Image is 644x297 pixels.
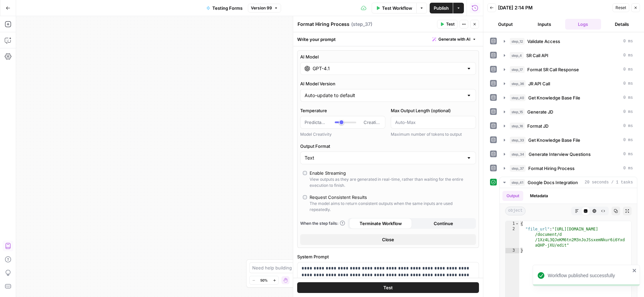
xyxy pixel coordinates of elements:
[500,121,637,131] button: 0 ms
[604,19,640,30] button: Details
[300,143,476,150] label: Output Format
[305,155,464,161] input: Text
[300,220,345,226] a: When the step fails:
[623,109,633,115] span: 0 ms
[395,119,472,126] input: Auto-Max
[303,171,307,175] input: Enable StreamingView outputs as they are generated in real-time, rather than waiting for the enti...
[527,66,579,73] span: Format SR Call Response
[515,221,519,226] span: Toggle code folding, rows 1 through 3
[528,165,575,172] span: Format Hiring Process
[500,64,637,75] button: 0 ms
[202,3,247,13] button: Testing Forms
[383,284,393,291] span: Test
[364,119,381,126] span: Creative
[505,221,519,226] div: 1
[565,19,601,30] button: Logs
[612,3,629,12] button: Reset
[500,107,637,117] button: 0 ms
[248,4,281,12] button: Version 99
[623,123,633,129] span: 0 ms
[298,21,350,28] textarea: Format Hiring Process
[300,234,476,245] button: Close
[310,201,473,213] div: The model aims to return consistent outputs when the same inputs are used repeatedly.
[528,80,550,87] span: JR API Call
[434,220,453,227] span: Continue
[510,109,525,115] span: step_15
[260,278,268,283] span: 50%
[360,220,402,227] span: Terminate Workflow
[527,38,560,45] span: Validate Access
[510,66,525,73] span: step_17
[528,94,580,101] span: Get Knowledge Base File
[313,65,464,72] input: Select a model
[548,272,630,279] div: Workflow published successfully
[297,282,479,293] button: Test
[500,50,637,61] button: 0 ms
[500,135,637,145] button: 0 ms
[510,52,524,59] span: step_4
[251,5,272,11] span: Version 99
[391,107,476,114] label: Max Output Length (optional)
[527,123,548,129] span: Format JD
[623,95,633,101] span: 0 ms
[305,92,464,99] input: Auto-update to default
[500,78,637,89] button: 0 ms
[510,137,526,143] span: step_33
[303,195,307,199] input: Request Consistent ResultsThe model aims to return consistent outputs when the same inputs are us...
[510,80,526,87] span: step_36
[615,5,626,11] span: Reset
[297,253,479,260] label: System Prompt
[310,176,473,188] div: View outputs as they are generated in real-time, rather than waiting for the entire execution to ...
[300,80,476,87] label: AI Model Version
[438,36,470,42] span: Generate with AI
[510,94,526,101] span: step_40
[487,19,524,30] button: Output
[623,151,633,157] span: 0 ms
[510,123,525,129] span: step_16
[585,179,633,185] span: 20 seconds / 1 tasks
[502,191,523,201] button: Output
[310,170,346,176] div: Enable Streaming
[293,32,483,46] div: Write your prompt
[500,149,637,160] button: 0 ms
[437,20,458,29] button: Test
[505,207,526,215] span: object
[623,81,633,87] span: 0 ms
[382,5,412,11] span: Test Workflow
[430,3,453,13] button: Publish
[529,151,591,158] span: Generate Interview Questions
[623,67,633,73] span: 0 ms
[528,137,580,143] span: Get Knowledge Base File
[623,137,633,143] span: 0 ms
[300,53,476,60] label: AI Model
[305,119,328,126] span: Predictable
[446,21,454,27] span: Test
[510,179,525,186] span: step_41
[212,5,243,11] span: Testing Forms
[510,151,526,158] span: step_34
[412,218,475,229] button: Continue
[500,177,637,188] button: 20 seconds / 1 tasks
[526,52,548,59] span: SR Call API
[351,21,372,28] span: ( step_37 )
[300,107,385,114] label: Temperature
[632,268,637,273] button: close
[510,38,525,45] span: step_12
[505,248,519,253] div: 3
[372,3,416,13] button: Test Workflow
[623,38,633,44] span: 0 ms
[310,194,367,201] div: Request Consistent Results
[500,36,637,47] button: 0 ms
[434,5,449,11] span: Publish
[300,131,385,137] div: Model Creativity
[527,109,553,115] span: Generate JD
[526,19,562,30] button: Inputs
[510,165,526,172] span: step_37
[382,236,394,243] span: Close
[430,35,479,44] button: Generate with AI
[623,165,633,171] span: 0 ms
[500,163,637,174] button: 0 ms
[528,179,578,186] span: Google Docs Integration
[391,131,476,137] div: Maximum number of tokens to output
